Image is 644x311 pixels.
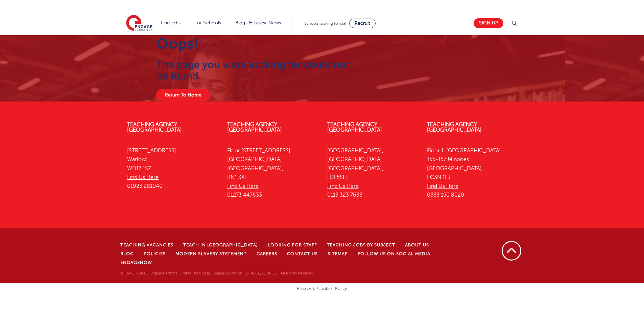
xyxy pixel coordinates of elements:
a: Return To Home [156,89,210,102]
a: Teaching Agency [GEOGRAPHIC_DATA] [127,121,182,133]
a: Find Us Here [227,183,259,189]
a: Teaching Vacancies [120,243,173,247]
a: Careers [257,251,277,256]
a: Looking for staff [268,243,317,247]
a: Find jobs [161,20,181,25]
a: Teaching jobs by subject [327,243,395,247]
a: Teaching Agency [GEOGRAPHIC_DATA] [427,121,482,133]
span: Schools looking for staff [304,21,348,26]
p: Floor [STREET_ADDRESS] [GEOGRAPHIC_DATA] [GEOGRAPHIC_DATA], BN1 3XF 01273 447633 [227,146,317,200]
img: Engage Education [126,15,152,32]
a: Sitemap [328,251,348,256]
p: [STREET_ADDRESS] Watford, WD17 1SZ 01923 281040 [127,146,217,191]
a: Blog [120,251,134,256]
a: Teaching Agency [GEOGRAPHIC_DATA] [327,121,382,133]
span: Privacy & Cookies Policy [297,286,347,291]
a: For Schools [194,20,221,25]
p: © [DATE]-[DATE] Engage Partners Limited "trading as Engage Education". [STREET_ADDRESS]. All Righ... [120,270,454,276]
a: Teaching Agency [GEOGRAPHIC_DATA] [227,121,282,133]
a: Find Us Here [327,183,359,189]
h1: Oops! [156,35,351,52]
a: Find Us Here [127,174,159,180]
a: Sign up [474,18,503,28]
a: Blogs & Latest News [235,20,281,25]
p: Floor 1, [GEOGRAPHIC_DATA] 155-157 Minories [GEOGRAPHIC_DATA], EC3N 1LJ 0333 150 8020 [427,146,517,200]
p: [GEOGRAPHIC_DATA], [GEOGRAPHIC_DATA] [GEOGRAPHIC_DATA], LS1 5SH 0113 323 7633 [327,146,417,200]
a: Follow us on Social Media [358,251,430,256]
a: Recruit [349,19,376,28]
a: About Us [405,243,429,247]
a: Contact Us [287,251,318,256]
a: Policies [144,251,166,256]
h2: The page you were looking for could not be found. [156,59,351,82]
a: Find Us Here [427,183,458,189]
a: Modern Slavery Statement [175,251,247,256]
span: Recruit [355,21,370,26]
a: Teach in [GEOGRAPHIC_DATA] [183,243,258,247]
a: EngageNow [120,260,152,265]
